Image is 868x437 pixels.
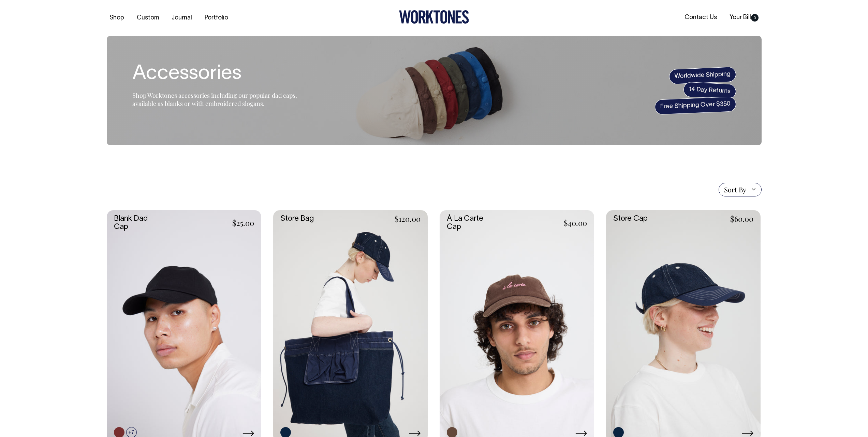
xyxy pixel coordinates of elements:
a: Portfolio [202,12,231,24]
a: Contact Us [682,12,720,23]
span: Shop Worktones accessories including our popular dad caps, available as blanks or with embroidere... [132,91,297,108]
a: Journal [169,12,195,24]
span: Free Shipping Over $350 [654,96,736,115]
a: Shop [107,12,127,24]
a: Custom [134,12,162,24]
h1: Accessories [132,63,303,85]
span: Worldwide Shipping [669,67,736,84]
span: Sort By [724,186,746,194]
span: 0 [751,14,759,22]
span: 14 Day Returns [683,82,736,99]
a: Your Bill0 [727,12,761,23]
